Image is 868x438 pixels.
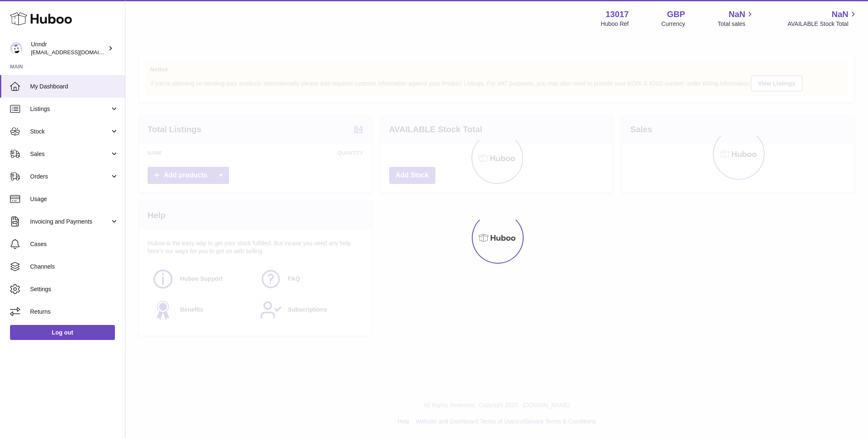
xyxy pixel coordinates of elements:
[30,195,119,203] span: Usage
[787,20,858,28] span: AVAILABLE Stock Total
[10,42,23,55] img: sofiapanwar@gmail.com
[10,325,115,340] a: Log out
[30,128,110,136] span: Stock
[30,218,110,226] span: Invoicing and Payments
[30,285,119,293] span: Settings
[667,9,685,20] strong: GBP
[601,20,629,28] div: Huboo Ref
[787,9,858,28] a: NaN AVAILABLE Stock Total
[662,20,685,28] div: Currency
[31,40,106,56] div: Unndr
[718,20,755,28] span: Total sales
[832,9,848,20] span: NaN
[30,173,110,181] span: Orders
[31,49,123,55] span: [EMAIL_ADDRESS][DOMAIN_NAME]
[718,9,755,28] a: NaN Total sales
[30,240,119,248] span: Cases
[728,9,745,20] span: NaN
[30,83,119,91] span: My Dashboard
[30,105,110,113] span: Listings
[30,150,110,158] span: Sales
[30,263,119,271] span: Channels
[606,9,629,20] strong: 13017
[30,308,119,316] span: Returns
